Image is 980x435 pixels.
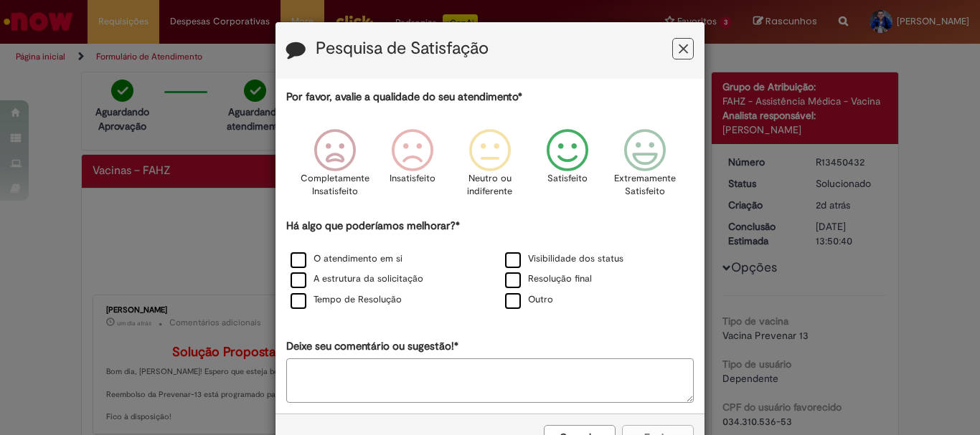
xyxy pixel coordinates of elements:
[376,118,449,216] div: Insatisfeito
[301,172,369,199] p: Completamente Insatisfeito
[464,172,516,199] p: Neutro ou indiferente
[286,339,458,354] label: Deixe seu comentário ou sugestão!*
[505,252,623,266] label: Visibilidade dos status
[298,118,371,216] div: Completamente Insatisfeito
[505,272,592,286] label: Resolução final
[286,90,522,105] label: Por favor, avalie a qualidade do seu atendimento*
[286,219,694,311] div: Há algo que poderíamos melhorar?*
[505,293,553,307] label: Outro
[531,118,604,216] div: Satisfeito
[547,172,588,186] p: Satisfeito
[614,172,676,199] p: Extremamente Satisfeito
[390,172,435,186] p: Insatisfeito
[291,272,423,286] label: A estrutura da solicitação
[608,118,682,216] div: Extremamente Satisfeito
[316,39,489,58] label: Pesquisa de Satisfação
[453,118,527,216] div: Neutro ou indiferente
[291,252,402,266] label: O atendimento em si
[291,293,402,307] label: Tempo de Resolução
